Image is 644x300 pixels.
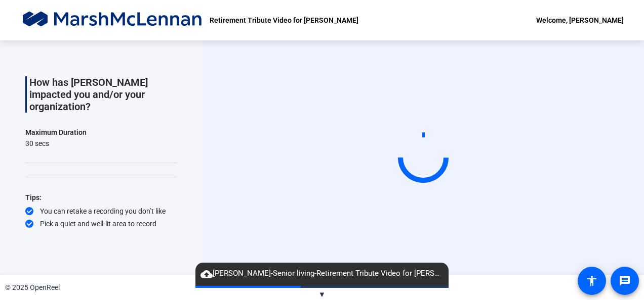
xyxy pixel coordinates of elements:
div: Tips: [25,191,177,204]
mat-icon: cloud_upload [200,268,213,280]
span: [PERSON_NAME]-Senior living-Retirement Tribute Video for [PERSON_NAME]-1757429212778-webcam [195,268,449,280]
img: OpenReel logo [20,10,205,30]
div: 30 secs [25,138,87,148]
span: ▼ [318,290,326,299]
div: You can retake a recording you don’t like [25,206,177,216]
div: © 2025 OpenReel [5,282,60,293]
div: Pick a quiet and well-lit area to record [25,219,177,229]
p: Retirement Tribute Video for [PERSON_NAME] [210,14,358,26]
p: How has [PERSON_NAME] impacted you and/or your organization? [29,76,177,113]
mat-icon: message [619,275,631,287]
div: Maximum Duration [25,126,87,138]
div: Welcome, [PERSON_NAME] [536,14,624,26]
mat-icon: accessibility [586,275,598,287]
